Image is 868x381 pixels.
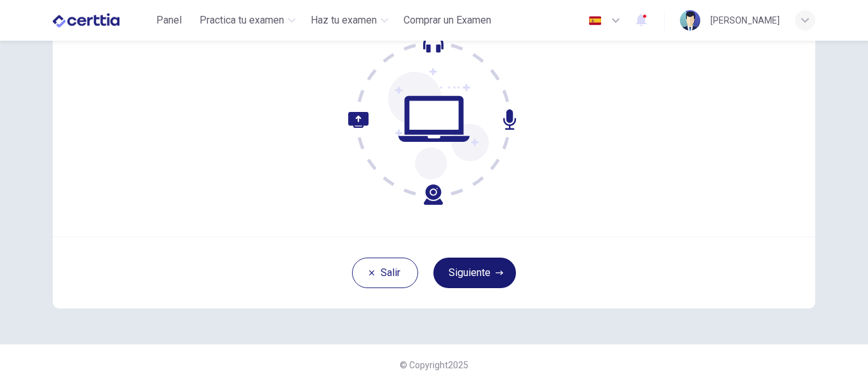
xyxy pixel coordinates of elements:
[149,9,189,32] button: Panel
[352,258,418,288] button: Salir
[398,9,496,32] button: Comprar un Examen
[306,9,393,32] button: Haz tu examen
[433,258,516,288] button: Siguiente
[403,13,491,28] span: Comprar un Examen
[680,10,700,31] img: Profile picture
[194,9,301,32] button: Practica tu examen
[311,13,377,28] span: Haz tu examen
[400,360,468,370] span: © Copyright 2025
[53,8,119,33] img: CERTTIA logo
[200,13,284,28] span: Practica tu examen
[53,8,149,33] a: CERTTIA logo
[710,13,780,28] div: [PERSON_NAME]
[156,13,182,28] span: Panel
[587,16,603,25] img: es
